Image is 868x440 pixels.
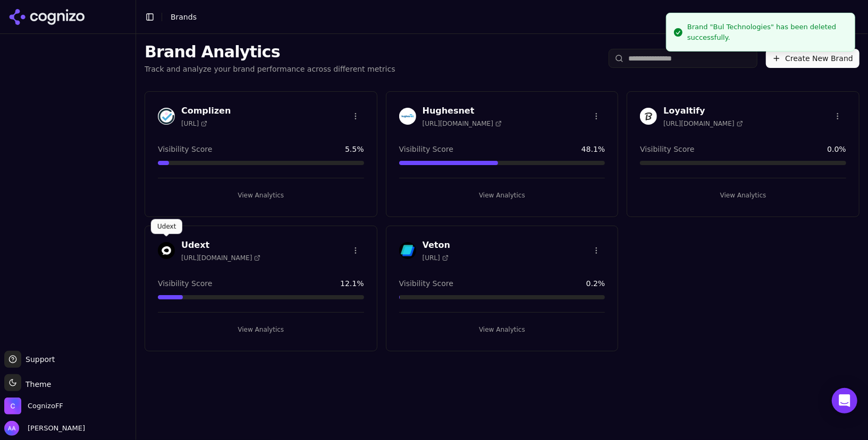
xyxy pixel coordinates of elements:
p: Udext [157,222,176,231]
div: Brand "Bul Technologies" has been deleted successfully. [687,22,846,42]
img: Loyaltify [640,108,657,125]
span: 48.1 % [582,144,605,154]
button: Open user button [4,421,85,436]
button: Open organization switcher [4,398,63,415]
span: 5.5 % [345,144,364,154]
span: [URL] [181,119,207,128]
img: Hughesnet [399,108,416,125]
span: Visibility Score [399,144,453,154]
button: View Analytics [399,321,605,338]
span: Theme [21,380,51,389]
span: [URL][DOMAIN_NAME] [423,119,502,128]
img: Complizen [158,108,175,125]
img: Alp Aysan [4,421,19,436]
p: Track and analyze your brand performance across different metrics [145,64,395,74]
div: Open Intercom Messenger [832,388,857,413]
span: [URL][DOMAIN_NAME] [181,254,260,262]
span: [URL][DOMAIN_NAME] [663,119,743,128]
span: CognizoFF [28,401,63,411]
h3: Hughesnet [423,105,502,117]
span: Visibility Score [158,278,212,289]
nav: breadcrumb [171,12,197,22]
span: 12.1 % [340,278,364,289]
button: View Analytics [158,187,364,204]
h3: Loyaltify [663,105,743,117]
h1: Brand Analytics [145,42,395,62]
h3: Udext [181,239,260,252]
h3: Veton [423,239,450,252]
span: Brands [171,13,197,21]
span: [URL] [423,254,449,262]
span: Visibility Score [158,144,212,154]
span: Visibility Score [640,144,694,154]
span: 0.2 % [586,278,605,289]
span: 0.0 % [827,144,846,154]
img: CognizoFF [4,398,21,415]
span: [PERSON_NAME] [23,424,85,433]
span: Visibility Score [399,278,453,289]
button: Create New Brand [766,49,859,68]
h3: Complizen [181,105,231,117]
button: View Analytics [399,187,605,204]
img: Veton [399,242,416,259]
span: Support [21,354,55,365]
button: View Analytics [158,321,364,338]
img: Udext [158,242,175,259]
button: View Analytics [640,187,846,204]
